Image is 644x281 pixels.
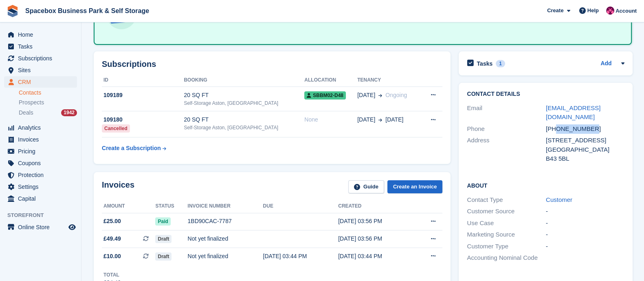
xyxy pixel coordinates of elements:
a: menu [4,146,77,157]
span: Draft [155,252,171,261]
span: Pricing [18,146,67,157]
a: Customer [546,196,572,203]
span: £49.49 [103,235,121,243]
div: Contact Type [467,195,546,205]
a: menu [4,134,77,145]
div: Use Case [467,219,546,228]
th: Booking [184,74,304,87]
div: Email [467,104,546,122]
th: Created [338,200,413,213]
a: menu [4,53,77,64]
div: [DATE] 03:44 PM [263,252,338,261]
th: Due [263,200,338,213]
span: Ongoing [385,92,407,98]
span: [DATE] [385,115,403,124]
a: [EMAIL_ADDRESS][DOMAIN_NAME] [546,104,600,121]
span: Coupons [18,157,67,169]
a: Prospects [19,98,77,107]
a: Create an Invoice [387,180,443,194]
span: Subscriptions [18,53,67,64]
div: Self-Storage Aston, [GEOGRAPHIC_DATA] [184,124,304,131]
div: Cancelled [102,124,130,133]
div: Accounting Nominal Code [467,253,546,263]
span: Home [18,29,67,40]
div: 109189 [102,91,184,100]
span: £25.00 [103,217,121,226]
span: Tasks [18,41,67,52]
div: [PHONE_NUMBER] [546,124,625,134]
a: Spacebox Business Park & Self Storage [22,4,152,18]
div: [GEOGRAPHIC_DATA] [546,145,625,155]
span: Sites [18,64,67,76]
div: 1 [496,60,505,67]
a: Deals 1942 [19,108,77,117]
span: Settings [18,181,67,192]
a: menu [4,157,77,169]
div: Phone [467,124,546,134]
div: Not yet finalized [188,252,263,261]
a: Preview store [67,222,77,232]
span: £10.00 [103,252,121,261]
h2: Subscriptions [102,60,442,69]
th: ID [102,74,184,87]
img: Avishka Chauhan [606,7,614,15]
a: Create a Subscription [102,141,166,156]
div: 1BD90CAC-7787 [188,217,263,226]
a: menu [4,169,77,181]
span: Storefront [7,211,81,219]
span: SBBM02-D48 [304,91,346,100]
span: Analytics [18,122,67,133]
div: - [546,207,625,216]
div: 20 SQ FT [184,91,304,100]
h2: Tasks [477,60,492,67]
a: menu [4,76,77,88]
a: menu [4,221,77,233]
span: Deals [19,109,33,117]
div: [DATE] 03:56 PM [338,235,413,243]
div: [STREET_ADDRESS] [546,136,625,145]
div: 20 SQ FT [184,115,304,124]
span: Paid [155,217,170,226]
th: Status [155,200,187,213]
span: Help [587,7,599,15]
th: Amount [102,200,155,213]
span: Online Store [18,221,67,233]
div: B43 5BL [546,154,625,164]
h2: Invoices [102,180,134,194]
a: menu [4,122,77,133]
a: menu [4,41,77,52]
div: Address [467,136,546,164]
a: Add [600,59,611,69]
img: stora-icon-8386f47178a22dfd0bd8f6a31ec36ba5ce8667c1dd55bd0f319d3a0aa187defe.svg [7,5,19,17]
div: Self-Storage Aston, [GEOGRAPHIC_DATA] [184,100,304,107]
a: menu [4,64,77,76]
div: None [304,115,357,124]
span: Draft [155,235,171,243]
th: Tenancy [357,74,421,87]
span: Account [615,7,637,15]
a: Contacts [19,89,77,97]
span: Create [547,7,563,15]
span: [DATE] [357,115,375,124]
h2: Contact Details [467,91,624,97]
div: - [546,242,625,251]
div: - [546,219,625,228]
span: Invoices [18,134,67,145]
a: menu [4,181,77,192]
th: Allocation [304,74,357,87]
a: menu [4,193,77,204]
a: menu [4,29,77,40]
div: Not yet finalized [188,235,263,243]
span: Prospects [19,99,44,106]
div: - [546,230,625,239]
div: Total [103,271,121,279]
div: Marketing Source [467,230,546,239]
th: Invoice number [188,200,263,213]
div: Customer Source [467,207,546,216]
span: Capital [18,193,67,204]
div: [DATE] 03:56 PM [338,217,413,226]
span: [DATE] [357,91,375,100]
div: 109180 [102,115,184,124]
div: Customer Type [467,242,546,251]
span: Protection [18,169,67,181]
